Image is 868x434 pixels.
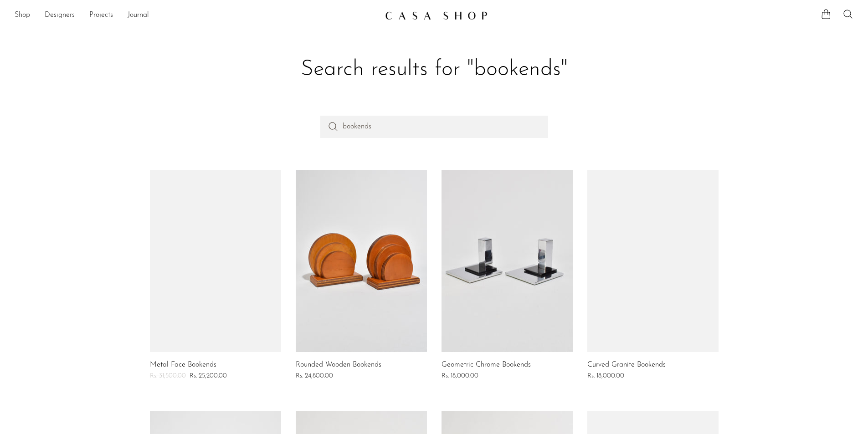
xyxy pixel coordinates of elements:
span: Rs. 31,500.00 [150,373,186,379]
a: Journal [128,10,149,21]
a: Geometric Chrome Bookends [442,361,531,369]
span: Rs. 25,200.00 [190,373,227,379]
a: Projects [89,10,113,21]
a: Designers [45,10,75,21]
h1: Search results for "bookends" [157,56,711,84]
input: Perform a search [320,116,548,138]
ul: NEW HEADER MENU [15,8,378,23]
a: Rounded Wooden Bookends [296,361,381,369]
a: Shop [15,10,30,21]
nav: Desktop navigation [15,8,378,23]
a: Metal Face Bookends [150,361,216,369]
span: Rs. 18,000.00 [442,373,478,379]
span: Rs. 18,000.00 [587,373,624,379]
a: Curved Granite Bookends [587,361,666,369]
span: Rs. 24,800.00 [296,373,333,379]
